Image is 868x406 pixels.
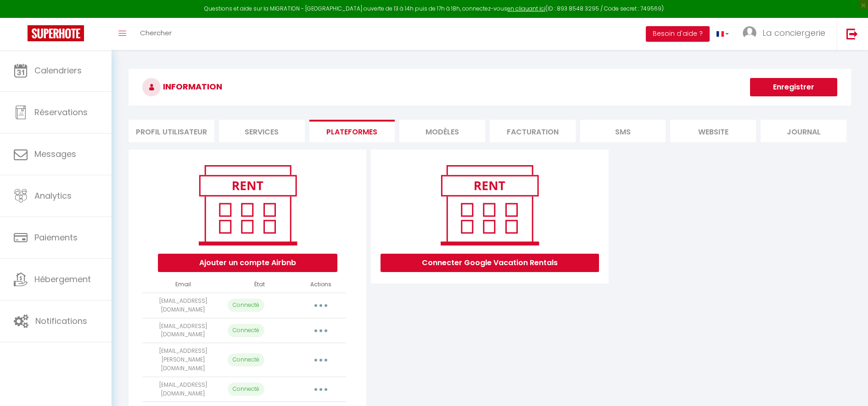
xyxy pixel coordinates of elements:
li: Journal [761,120,846,142]
a: ... La conciergerie [736,18,837,50]
a: Chercher [133,18,179,50]
li: Services [219,120,305,142]
td: [EMAIL_ADDRESS][PERSON_NAME][DOMAIN_NAME] [142,343,224,377]
span: Chercher [140,28,172,38]
img: rent.png [189,161,306,249]
th: État [224,277,295,293]
td: [EMAIL_ADDRESS][DOMAIN_NAME] [142,318,224,343]
button: Enregistrer [750,78,837,96]
p: Connecté [228,383,264,396]
p: Connecté [228,299,264,312]
img: rent.png [431,161,548,249]
h3: INFORMATION [129,69,851,106]
button: Ajouter un compte Airbnb [158,254,337,272]
li: SMS [580,120,666,142]
button: Connecter Google Vacation Rentals [381,254,599,272]
img: logout [846,28,858,39]
span: Hébergement [34,273,91,285]
li: Plateformes [309,120,395,142]
td: [EMAIL_ADDRESS][DOMAIN_NAME] [142,293,224,318]
a: en cliquant ici [507,5,545,12]
th: Email [142,277,224,293]
iframe: LiveChat chat widget [829,367,868,406]
span: Calendriers [34,65,82,76]
li: Facturation [490,120,576,142]
span: Réservations [34,106,88,118]
img: ... [743,26,756,40]
span: Messages [34,148,76,160]
th: Actions [295,277,346,293]
li: Profil Utilisateur [129,120,214,142]
p: Connecté [228,324,264,337]
span: Notifications [35,315,87,327]
td: [EMAIL_ADDRESS][DOMAIN_NAME] [142,377,224,402]
li: MODÈLES [399,120,485,142]
span: Paiements [34,232,78,243]
img: Super Booking [28,25,84,41]
li: website [670,120,756,142]
span: Analytics [34,190,72,201]
button: Besoin d'aide ? [646,26,710,42]
p: Connecté [228,353,264,367]
span: La conciergerie [762,27,825,39]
